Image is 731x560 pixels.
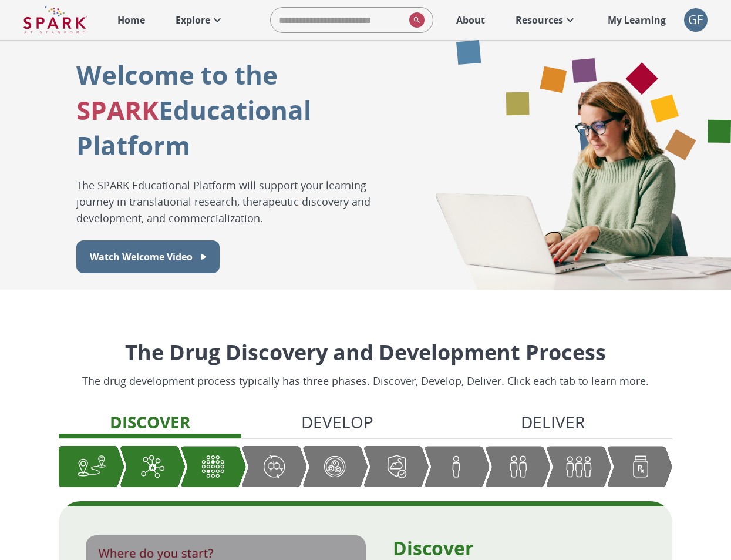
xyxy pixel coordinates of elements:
span: SPARK [76,92,159,128]
img: Logo of SPARK at Stanford [23,6,87,34]
p: My Learning [608,13,666,27]
div: Graphic showing the progression through the Discover, Develop, and Deliver pipeline, highlighting... [59,446,672,487]
p: The Drug Discovery and Development Process [82,337,649,368]
p: Watch Welcome Video [90,250,193,264]
p: Home [117,13,145,27]
p: About [456,13,485,27]
p: The drug development process typically has three phases. Discover, Develop, Deliver. Click each t... [82,373,649,389]
a: Explore [170,7,230,33]
p: Explore [176,13,210,27]
div: GE [684,8,708,32]
a: About [450,7,491,33]
button: search [405,8,425,32]
p: Resources [516,13,563,27]
p: The SPARK Educational Platform will support your learning journey in translational research, ther... [76,177,404,226]
button: account of current user [684,8,708,32]
p: Discover [110,410,190,434]
p: Welcome to the Educational Platform [76,57,404,163]
a: Home [112,7,151,33]
p: Deliver [521,410,585,434]
button: Watch Welcome Video [76,240,220,273]
p: Develop [301,410,373,434]
a: My Learning [602,7,672,33]
a: Resources [510,7,583,33]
